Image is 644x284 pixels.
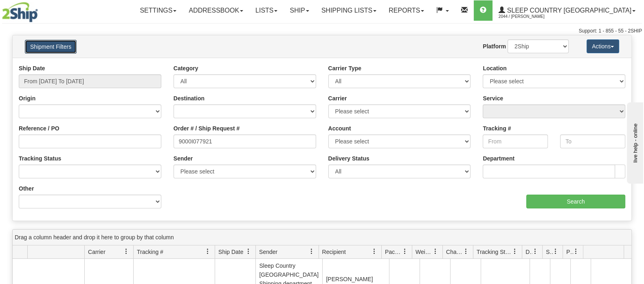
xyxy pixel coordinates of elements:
[625,100,643,183] iframe: chat widget
[483,64,506,72] label: Location
[483,94,503,102] label: Service
[19,184,34,193] label: Other
[525,248,532,256] span: Delivery Status
[218,248,243,256] span: Ship Date
[182,0,249,21] a: Addressbook
[367,245,381,258] a: Recipient filter column settings
[429,245,442,258] a: Weight filter column settings
[284,0,315,21] a: Ship
[549,245,563,258] a: Shipment Issues filter column settings
[483,134,548,148] input: From
[174,64,198,72] label: Category
[6,7,75,13] div: live help - online
[528,245,542,258] a: Delivery Status filter column settings
[242,245,255,258] a: Ship Date filter column settings
[385,248,402,256] span: Packages
[322,248,346,256] span: Recipient
[88,248,106,256] span: Carrier
[249,0,284,21] a: Lists
[492,0,642,21] a: Sleep Country [GEOGRAPHIC_DATA] 2044 / [PERSON_NAME]
[499,13,560,21] span: 2044 / [PERSON_NAME]
[398,245,412,258] a: Packages filter column settings
[328,124,351,132] label: Account
[19,64,45,72] label: Ship Date
[560,134,625,148] input: To
[382,0,430,21] a: Reports
[477,248,512,256] span: Tracking Status
[137,248,163,256] span: Tracking #
[483,42,506,50] label: Platform
[328,154,369,163] label: Delivery Status
[505,7,631,14] span: Sleep Country [GEOGRAPHIC_DATA]
[526,195,625,208] input: Search
[508,245,522,258] a: Tracking Status filter column settings
[546,248,553,256] span: Shipment Issues
[566,248,573,256] span: Pickup Status
[587,39,619,53] button: Actions
[2,2,38,22] img: logo2044.jpg
[174,94,204,102] label: Destination
[13,230,631,245] div: grid grouping header
[305,245,319,258] a: Sender filter column settings
[315,0,382,21] a: Shipping lists
[174,124,240,132] label: Order # / Ship Request #
[328,94,347,102] label: Carrier
[2,28,642,35] div: Support: 1 - 855 - 55 - 2SHIP
[19,94,35,102] label: Origin
[446,248,463,256] span: Charge
[328,64,361,72] label: Carrier Type
[259,248,277,256] span: Sender
[415,248,433,256] span: Weight
[201,245,215,258] a: Tracking # filter column settings
[19,154,61,163] label: Tracking Status
[483,124,511,132] label: Tracking #
[134,0,182,21] a: Settings
[119,245,133,258] a: Carrier filter column settings
[459,245,473,258] a: Charge filter column settings
[483,154,514,163] label: Department
[569,245,583,258] a: Pickup Status filter column settings
[19,124,59,132] label: Reference / PO
[25,40,77,54] button: Shipment Filters
[174,154,193,163] label: Sender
